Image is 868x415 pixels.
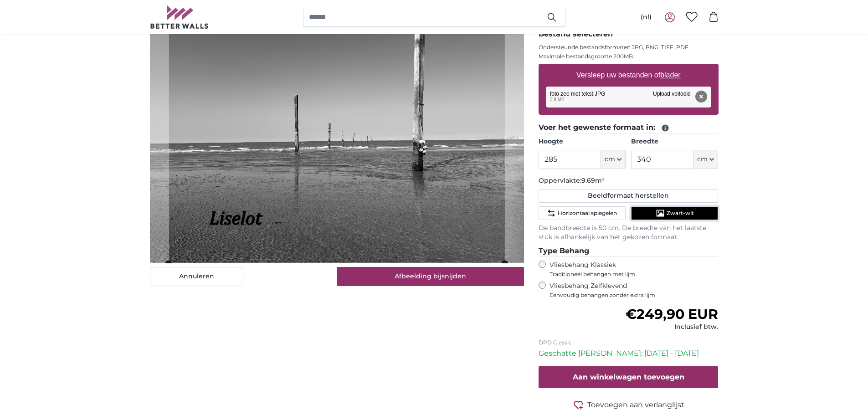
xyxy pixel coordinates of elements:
p: Geschatte [PERSON_NAME]: [DATE] - [DATE] [539,348,719,359]
span: Zwart-wit [667,210,694,217]
button: (nl) [633,9,659,26]
button: Horizontaal spiegelen [539,206,626,220]
button: Beeldformaat herstellen [539,189,719,203]
button: Aan winkelwagen toevoegen [539,366,719,388]
label: Hoogte [539,137,626,146]
span: cm [605,155,615,164]
u: blader [660,71,680,79]
label: Versleep uw bestanden of [573,66,684,84]
span: Aan winkelwagen toevoegen [573,373,684,381]
div: Inclusief btw. [626,323,718,332]
button: Afbeelding bijsnijden [337,267,524,286]
label: Breedte [631,137,718,146]
span: Traditioneel behangen met lijm [550,271,702,278]
span: Toevoegen aan verlanglijst [587,400,684,410]
button: Annuleren [150,267,243,286]
button: cm [601,150,626,169]
p: De bandbreedte is 50 cm. De breedte van het laatste stuk is afhankelijk van het gekozen formaat. [539,224,719,242]
span: cm [697,155,708,164]
legend: Bestand selecteren [539,29,719,40]
legend: Voer het gewenste formaat in: [539,122,719,133]
label: Vliesbehang Klassiek [550,261,702,278]
button: cm [693,150,718,169]
p: Oppervlakte: [539,176,719,185]
span: 9.69m² [581,176,605,184]
p: Maximale bestandsgrootte 200MB. [539,53,719,60]
span: Horizontaal spiegelen [558,210,617,217]
label: Vliesbehang Zelfklevend [550,282,719,299]
span: €249,90 EUR [626,306,718,323]
legend: Type Behang [539,246,719,257]
span: Eenvoudig behangen zonder extra lijm [550,292,719,299]
img: Betterwalls [150,5,209,29]
p: Ondersteunde bestandsformaten JPG, PNG, TIFF, PDF. [539,44,719,51]
p: DPD Classic [539,339,719,346]
button: Toevoegen aan verlanglijst [539,399,719,410]
button: Zwart-wit [631,206,718,220]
